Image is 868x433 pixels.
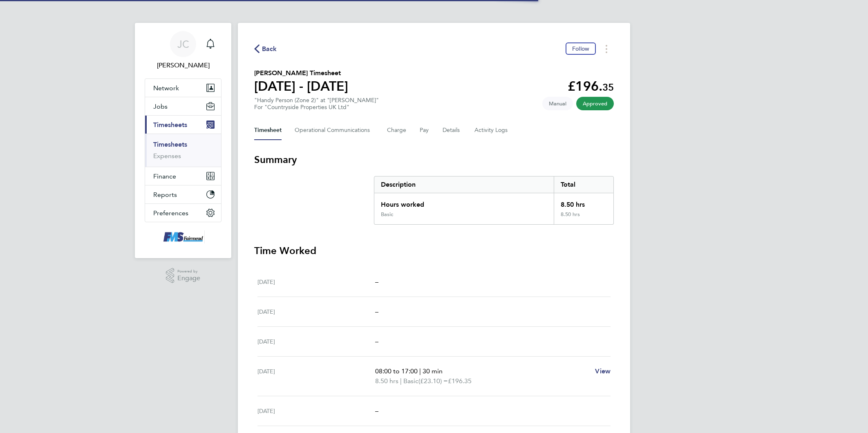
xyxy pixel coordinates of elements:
div: Total [554,176,613,193]
span: Reports [153,191,177,199]
span: JC [177,39,189,49]
button: Activity Logs [474,121,509,140]
span: Jobs [153,103,168,110]
span: | [419,367,421,375]
h1: [DATE] - [DATE] [254,78,348,94]
div: "Handy Person (Zone 2)" at "[PERSON_NAME]" [254,97,379,111]
div: [DATE] [257,277,375,287]
div: Basic [381,211,393,218]
span: Powered by [177,268,200,275]
span: – [375,278,378,286]
div: Hours worked [374,193,554,211]
div: [DATE] [257,366,375,386]
button: Reports [145,185,221,203]
h3: Time Worked [254,244,614,257]
button: Pay [420,121,430,140]
app-decimal: £196. [568,78,614,94]
img: f-mead-logo-retina.png [161,230,205,243]
button: Timesheets [145,116,221,134]
span: Joanne Conway [145,60,221,70]
span: Finance [153,172,176,180]
button: Details [443,121,461,140]
div: For "Countryside Properties UK Ltd" [254,104,379,111]
span: (£23.10) = [418,377,448,385]
div: [DATE] [257,337,375,346]
h2: [PERSON_NAME] Timesheet [254,68,348,78]
span: – [375,308,378,315]
div: [DATE] [257,406,375,416]
button: Follow [566,42,596,55]
span: 35 [602,81,614,93]
div: 8.50 hrs [554,193,613,211]
h3: Summary [254,153,614,166]
span: 30 min [423,367,443,375]
span: 08:00 to 17:00 [375,367,418,375]
span: Back [262,44,277,54]
span: View [595,367,611,375]
a: JC[PERSON_NAME] [145,31,221,70]
span: Engage [177,275,200,282]
button: Network [145,79,221,97]
div: Timesheets [145,134,221,167]
span: This timesheet was manually created. [542,97,573,110]
div: Summary [374,176,614,225]
button: Back [254,44,277,54]
nav: Main navigation [135,23,231,258]
button: Preferences [145,204,221,222]
button: Finance [145,167,221,185]
button: Timesheet [254,121,282,140]
span: | [400,377,402,385]
span: 8.50 hrs [375,377,398,385]
span: Follow [572,45,589,52]
button: Operational Communications [295,121,374,140]
button: Timesheets Menu [599,42,614,55]
span: – [375,407,378,415]
button: Jobs [145,97,221,115]
span: Timesheets [153,121,187,129]
span: – [375,337,378,345]
span: Network [153,84,179,92]
span: Preferences [153,209,188,217]
a: Go to home page [145,230,221,243]
div: Description [374,176,554,193]
div: [DATE] [257,307,375,317]
a: View [595,366,611,376]
a: Expenses [153,152,181,160]
a: Timesheets [153,141,187,148]
button: Charge [387,121,407,140]
span: Basic [403,376,418,386]
div: 8.50 hrs [554,211,613,224]
span: £196.35 [448,377,472,385]
span: This timesheet has been approved. [576,97,614,110]
a: Powered byEngage [166,268,201,283]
